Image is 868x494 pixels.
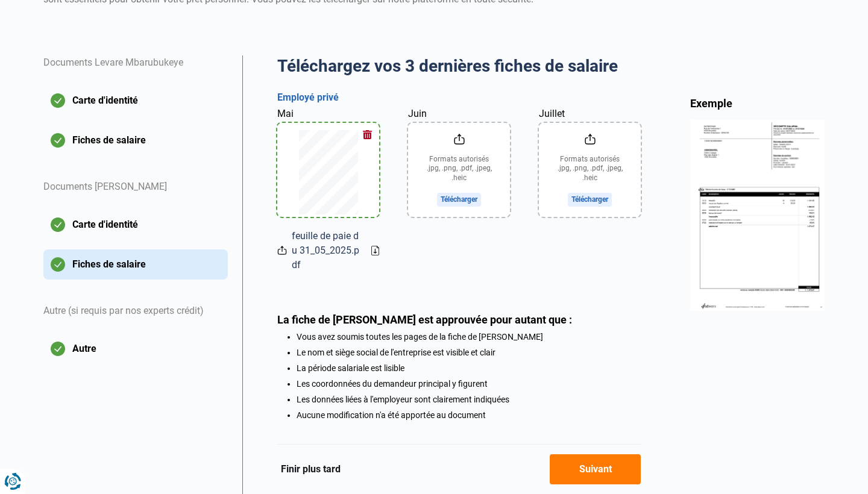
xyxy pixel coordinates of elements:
[277,461,344,477] button: Finir plus tard
[690,96,825,110] div: Exemple
[277,313,641,326] div: La fiche de [PERSON_NAME] est approuvée pour autant que :
[539,107,565,121] label: Juillet
[43,210,228,240] button: Carte d'identité
[690,120,825,310] img: income
[43,86,228,116] button: Carte d'identité
[297,363,641,373] li: La période salariale est lisible
[43,165,228,210] div: Documents [PERSON_NAME]
[277,92,641,104] h3: Employé privé
[297,410,641,420] li: Aucune modification n'a été apportée au document
[43,334,228,364] button: Autre
[277,107,294,121] label: Mai
[43,125,228,155] button: Fiches de salaire
[43,289,228,334] div: Autre (si requis par nos experts crédit)
[408,107,427,121] label: Juin
[277,55,641,77] h2: Téléchargez vos 3 dernières fiches de salaire
[297,348,641,357] li: Le nom et siège social de l'entreprise est visible et clair
[297,395,641,404] li: Les données liées à l'employeur sont clairement indiquées
[297,379,641,389] li: Les coordonnées du demandeur principal y figurent
[371,246,379,255] a: Download
[292,229,362,272] span: feuille de paie du 31_05_2025.pdf
[297,332,641,342] li: Vous avez soumis toutes les pages de la fiche de [PERSON_NAME]
[550,454,641,484] button: Suivant
[43,55,228,86] div: Documents Levare Mbarubukeye
[43,249,228,280] button: Fiches de salaire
